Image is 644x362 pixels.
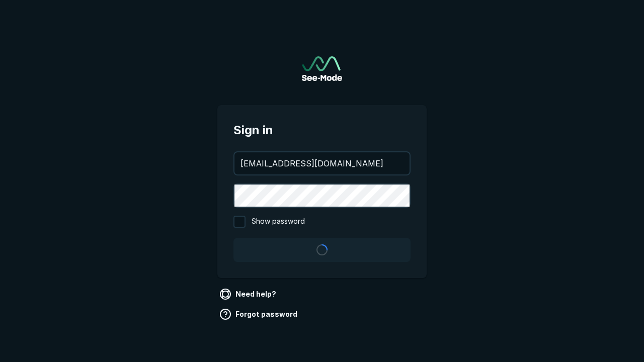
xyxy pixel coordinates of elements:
input: your@email.com [234,152,410,174]
span: Sign in [233,121,411,139]
a: Go to sign in [302,56,342,81]
img: See-Mode Logo [302,56,342,81]
span: Show password [252,216,305,228]
a: Forgot password [217,306,301,322]
a: Need help? [217,286,280,302]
